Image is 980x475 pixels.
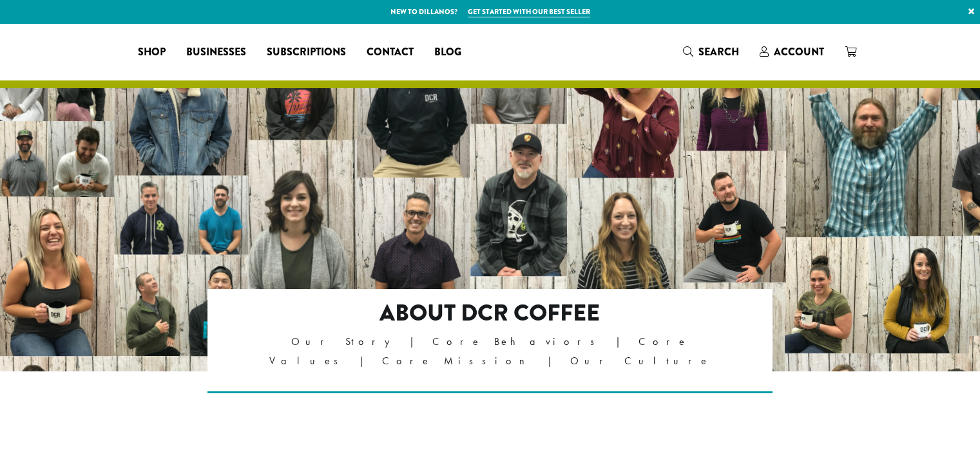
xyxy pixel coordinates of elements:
p: Our Story | Core Behaviors | Core Values | Core Mission | Our Culture [263,332,717,371]
a: Shop [128,42,176,62]
span: Shop [138,44,166,61]
span: Blog [434,44,461,61]
a: Search [673,41,749,62]
span: Contact [367,44,414,61]
span: Account [774,44,824,59]
span: Search [698,44,739,59]
h2: About DCR Coffee [263,299,717,327]
span: Businesses [186,44,246,61]
a: Get started with our best seller [468,6,590,17]
span: Subscriptions [267,44,346,61]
